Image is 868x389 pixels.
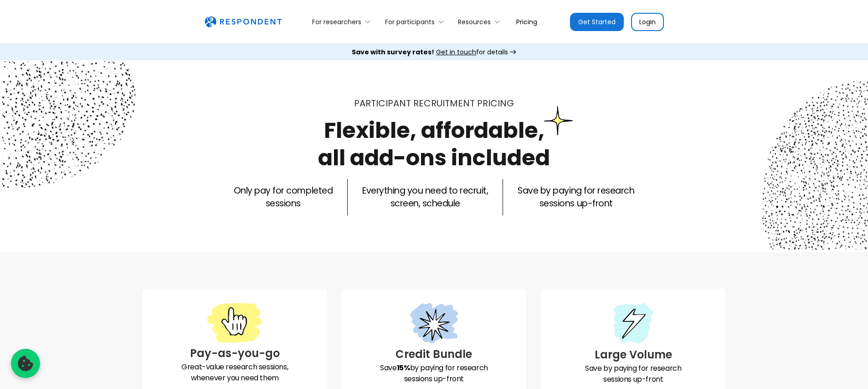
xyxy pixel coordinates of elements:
div: for details [352,47,508,57]
a: Pricing [509,11,544,32]
div: For researchers [307,11,380,32]
span: Participant recruitment [354,97,475,110]
a: Get Started [570,13,624,31]
div: For researchers [312,17,361,26]
div: For participants [385,17,435,26]
span: PRICING [477,97,514,110]
p: Save by paying for research sessions up-front [349,363,519,384]
p: Save by paying for research sessions up-front [518,184,634,210]
h1: Flexible, affordable, all add-ons included [318,115,550,173]
img: Untitled UI logotext [205,16,282,28]
h3: Large Volume [548,347,718,363]
p: Everything you need to recruit, screen, schedule [362,184,488,210]
strong: 15% [397,363,410,373]
h3: Pay-as-you-go [150,345,320,362]
h3: Credit Bundle [349,346,519,363]
strong: Save with survey rates! [352,47,434,57]
a: Login [631,13,664,31]
span: Get in touch [436,47,476,57]
p: Save by paying for research sessions up-front [548,363,718,385]
a: home [205,16,282,28]
p: Great-value research sessions, whenever you need them [150,362,320,384]
div: For participants [380,11,452,32]
div: Resources [458,17,491,26]
p: Only pay for completed sessions [234,184,333,210]
div: Resources [453,11,509,32]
